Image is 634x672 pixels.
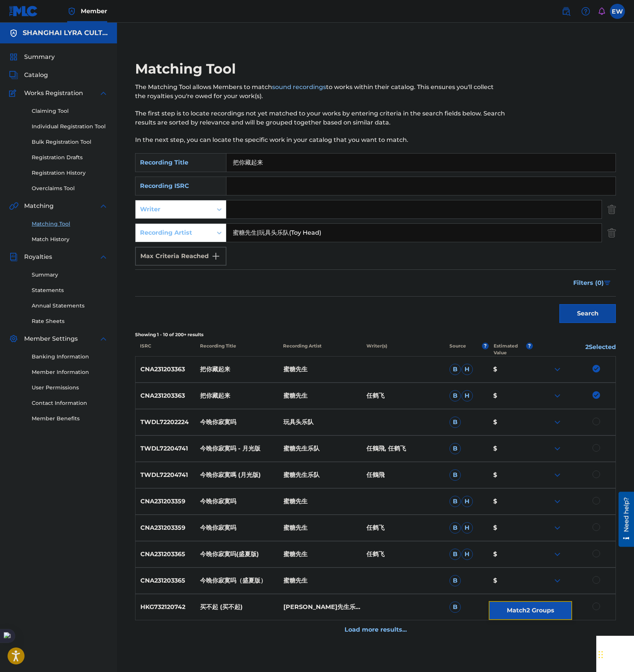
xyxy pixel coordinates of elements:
[361,471,444,480] p: 任鶴飛
[361,523,444,532] p: 任鹤飞
[99,89,108,98] img: expand
[272,83,326,91] a: sound recordings
[24,52,55,62] span: Summary
[32,286,108,294] a: Statements
[598,8,605,15] div: Notifications
[488,523,532,532] p: $
[278,523,361,532] p: 蜜糖先生
[195,418,278,427] p: 今晚你寂寞吗
[553,444,562,453] img: expand
[581,7,590,16] img: help
[494,343,526,356] p: Estimated Value
[32,169,108,177] a: Registration History
[135,109,505,127] p: The first step is to locate recordings not yet matched to your works by entering criteria in the ...
[559,304,616,323] button: Search
[24,71,48,80] span: Catalog
[9,52,18,62] img: Summary
[592,391,600,399] img: deselect
[278,418,361,427] p: 玩具头乐队
[135,135,505,145] p: In the next step, you can locate the specific work in your catalog that you want to match.
[599,643,603,666] div: 拖动
[449,390,461,401] span: B
[449,417,461,428] span: B
[195,497,278,506] p: 今晚你寂寞吗
[608,223,616,242] img: Delete Criterion
[24,89,83,98] span: Works Registration
[449,601,461,613] span: B
[135,497,195,506] p: CNA231203359
[462,549,473,560] span: H
[32,415,108,423] a: Member Benefits
[573,278,604,288] span: Filters ( 0 )
[195,365,278,374] p: 把你藏起来
[361,550,444,559] p: 任鹤飞
[278,497,361,506] p: 蜜糖先生
[449,496,461,507] span: B
[278,391,361,400] p: 蜜糖先生
[608,200,616,219] img: Delete Criterion
[135,391,195,400] p: CNA231203363
[32,384,108,392] a: User Permissions
[135,365,195,374] p: CNA231203363
[604,281,611,285] img: filter
[32,302,108,310] a: Annual Statements
[32,123,108,131] a: Individual Registration Tool
[449,575,461,586] span: B
[488,444,532,453] p: $
[9,252,18,261] img: Royalties
[449,364,461,375] span: B
[462,390,473,401] span: H
[32,185,108,192] a: Overclaims Tool
[9,29,18,38] img: Accounts
[24,334,78,343] span: Member Settings
[135,603,195,612] p: HKG732120742
[361,391,444,400] p: 任鹤飞
[462,364,473,375] span: H
[553,418,562,427] img: expand
[533,343,616,356] p: 2 Selected
[449,549,461,560] span: B
[135,331,616,338] p: Showing 1 - 10 of 200+ results
[24,201,54,211] span: Matching
[32,271,108,279] a: Summary
[488,418,532,427] p: $
[135,418,195,427] p: TWDL72202224
[559,4,574,19] a: Public Search
[9,52,55,62] a: SummarySummary
[23,29,108,37] h5: SHANGHAI LYRA CULTURE CO LTD
[195,523,278,532] p: 今晚你寂寞吗
[553,365,562,374] img: expand
[596,636,634,672] iframe: Chat Widget
[195,471,278,480] p: 今晚你寂寞嗎 (月光版)
[135,60,240,77] h2: Matching Tool
[361,444,444,453] p: 任鶴飛, 任鹤飞
[553,523,562,532] img: expand
[278,365,361,374] p: 蜜糖先生
[278,444,361,453] p: 蜜糖先生乐队
[553,391,562,400] img: expand
[140,205,208,214] div: Writer
[99,252,108,261] img: expand
[610,4,625,19] div: User Menu
[9,201,18,211] img: Matching
[278,576,361,585] p: 蜜糖先生
[195,343,278,356] p: Recording Title
[488,576,532,585] p: $
[195,603,278,612] p: 买不起 (买不起)
[345,625,407,634] p: Load more results...
[32,353,108,361] a: Banking Information
[9,6,38,17] img: MLC Logo
[489,601,572,620] button: Match2 Groups
[449,522,461,534] span: B
[135,153,616,327] form: Search Form
[462,496,473,507] span: H
[361,343,444,356] p: Writer(s)
[613,489,634,549] iframe: Resource Center
[140,228,208,237] div: Recording Artist
[562,7,571,16] img: search
[135,471,195,480] p: TWDL72204741
[32,107,108,115] a: Claiming Tool
[449,469,461,481] span: B
[278,343,361,356] p: Recording Artist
